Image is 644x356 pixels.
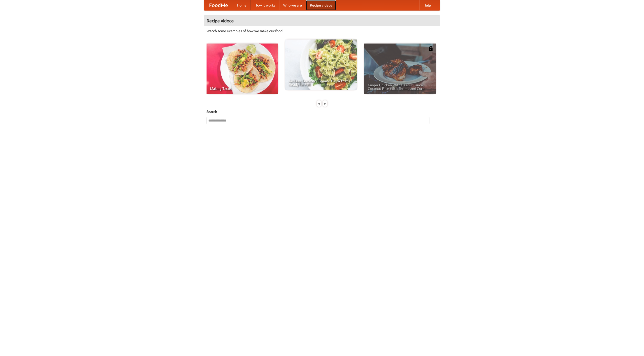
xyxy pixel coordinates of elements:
div: » [323,100,327,107]
a: FoodMe [204,0,233,10]
a: An Easy, Summery Tomato Pasta That's Ready for Fall [285,39,357,90]
a: Home [233,0,251,10]
h4: Recipe videos [204,16,440,26]
img: 483408.png [428,46,433,51]
a: Who we are [279,0,306,10]
a: Making Tacos [207,44,278,94]
span: Making Tacos [210,87,274,90]
a: How it works [251,0,279,10]
a: Help [419,0,435,10]
div: « [317,100,321,107]
span: An Easy, Summery Tomato Pasta That's Ready for Fall [289,79,353,86]
h5: Search [207,109,437,114]
a: Recipe videos [306,0,336,10]
p: Watch some examples of how we make our food! [207,28,437,33]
